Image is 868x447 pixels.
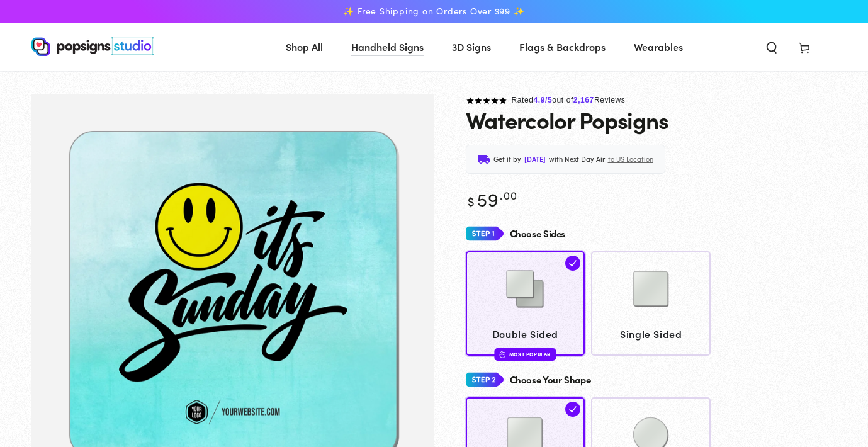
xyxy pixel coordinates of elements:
a: Single Sided Single Sided [591,251,711,355]
span: 2,167 [573,96,594,105]
span: Double Sided [471,325,579,343]
span: Get it by [493,153,521,166]
img: Popsigns Studio [31,37,154,56]
span: Handheld Signs [351,38,424,56]
h1: Watercolor Popsigns [466,107,668,132]
span: with Next Day Air [549,153,605,166]
span: $ [468,192,475,210]
img: check.svg [565,402,580,417]
span: Flags & Backdrops [519,38,606,56]
span: Single Sided [597,325,705,343]
a: Flags & Backdrops [510,30,615,64]
img: Double Sided [493,257,556,320]
span: [DATE] [524,153,546,166]
summary: Search our site [755,33,788,60]
span: to US Location [608,153,653,166]
div: Most Popular [495,348,556,360]
img: fire.svg [500,350,506,359]
a: Handheld Signs [342,30,433,64]
img: Step 1 [466,222,504,246]
img: check.svg [565,256,580,271]
a: Shop All [276,30,332,64]
a: Wearables [624,30,692,64]
a: 3D Signs [442,30,500,64]
h4: Choose Your Shape [510,375,591,385]
a: Double Sided Double Sided Most Popular [466,251,585,355]
span: /5 [545,96,552,105]
span: ✨ Free Shipping on Orders Over $99 ✨ [343,6,524,17]
bdi: 59 [466,186,518,212]
sup: .00 [500,187,517,203]
span: 3D Signs [452,38,491,56]
span: 4.9 [534,96,545,105]
img: Single Sided [619,257,682,320]
span: Shop All [286,38,323,56]
span: Rated out of Reviews [512,96,626,105]
img: Step 2 [466,368,504,392]
h4: Choose Sides [510,229,566,239]
span: Wearables [634,38,683,56]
